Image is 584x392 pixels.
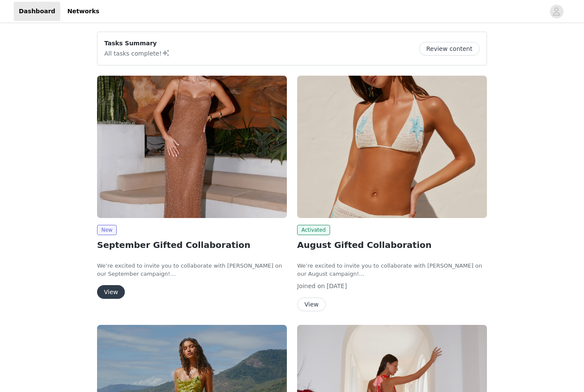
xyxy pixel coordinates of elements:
[297,239,487,251] h2: August Gifted Collaboration
[97,76,287,218] img: Peppermayo USA
[104,39,170,48] p: Tasks Summary
[552,5,560,18] div: avatar
[104,48,170,58] p: All tasks complete!
[97,289,125,295] a: View
[297,262,487,278] p: We’re excited to invite you to collaborate with [PERSON_NAME] on our August campaign!
[297,76,487,218] img: Peppermayo USA
[97,262,287,278] p: We’re excited to invite you to collaborate with [PERSON_NAME] on our September campaign!
[297,301,326,308] a: View
[297,225,330,235] span: Activated
[62,2,104,21] a: Networks
[97,225,117,235] span: New
[297,298,326,311] button: View
[297,283,325,289] span: Joined on
[97,285,125,299] button: View
[419,42,480,56] button: Review content
[14,2,60,21] a: Dashboard
[97,239,287,251] h2: September Gifted Collaboration
[327,283,347,289] span: [DATE]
